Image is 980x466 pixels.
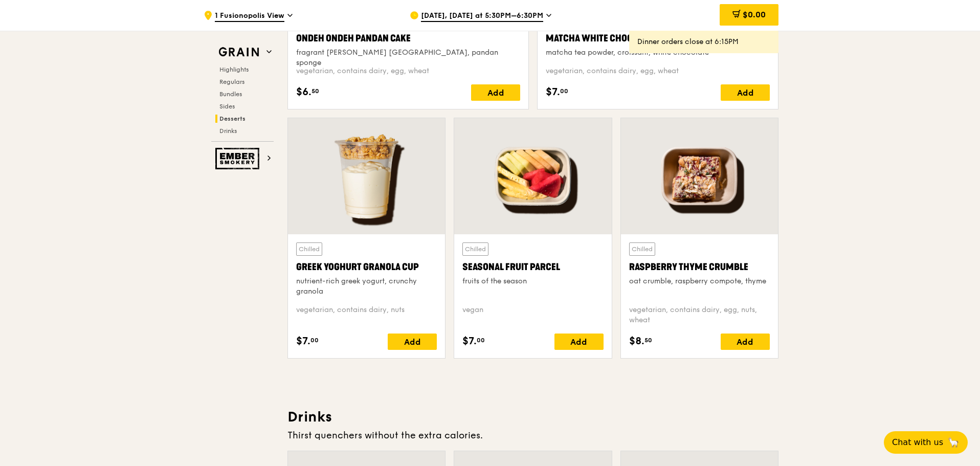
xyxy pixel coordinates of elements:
span: $7. [546,84,560,100]
span: Sides [219,103,235,110]
span: $7. [462,334,477,349]
img: Grain web logo [215,43,262,61]
img: Ember Smokery web logo [215,148,262,169]
span: Regulars [219,78,244,85]
span: Desserts [219,115,246,122]
div: Thirst quenchers without the extra calories. [287,428,778,442]
span: 🦙 [947,436,960,449]
h3: Drinks [287,408,778,426]
button: Chat with us🦙 [884,431,968,454]
div: Seasonal Fruit Parcel [462,260,603,274]
span: 00 [477,336,485,344]
div: fragrant [PERSON_NAME] [GEOGRAPHIC_DATA], pandan sponge [296,48,520,68]
div: Chilled [629,242,655,256]
div: fruits of the season [462,276,603,286]
span: $8. [629,334,644,349]
div: Chilled [462,242,488,256]
span: 50 [644,336,652,344]
div: Add [388,334,437,350]
span: $0.00 [743,10,766,19]
div: Add [471,84,520,101]
div: Add [721,84,770,101]
span: [DATE], [DATE] at 5:30PM–6:30PM [421,11,543,22]
div: nutrient-rich greek yogurt, crunchy granola [296,276,437,297]
div: Chilled [296,242,322,256]
div: Dinner orders close at 6:15PM [637,37,770,47]
div: Matcha White Chocolate Croissants [546,31,770,46]
span: Bundles [219,91,242,98]
span: 1 Fusionopolis View [215,11,284,22]
span: 50 [311,87,319,95]
div: vegetarian, contains dairy, egg, wheat [296,66,520,76]
span: Chat with us [892,436,943,449]
div: Add [721,334,770,350]
span: 00 [310,336,319,344]
div: Raspberry Thyme Crumble [629,260,770,274]
div: vegan [462,305,603,325]
div: oat crumble, raspberry compote, thyme [629,276,770,286]
div: Greek Yoghurt Granola Cup [296,260,437,274]
span: 00 [560,87,568,95]
span: $7. [296,334,310,349]
div: vegetarian, contains dairy, nuts [296,305,437,325]
span: Highlights [219,66,249,73]
div: Ondeh Ondeh Pandan Cake [296,31,520,46]
div: matcha tea powder, croissant, white chocolate [546,48,770,58]
div: vegetarian, contains dairy, egg, nuts, wheat [629,305,770,325]
div: Add [554,334,604,350]
div: vegetarian, contains dairy, egg, wheat [546,66,770,76]
span: $6. [296,84,311,100]
span: Drinks [219,127,237,135]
